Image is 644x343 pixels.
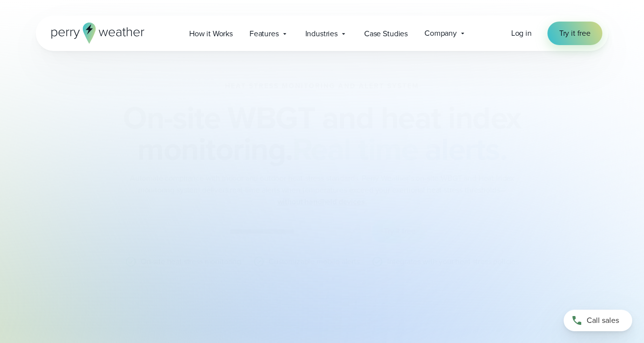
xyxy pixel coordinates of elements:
span: Case Studies [364,28,408,40]
a: Case Studies [356,24,416,44]
span: Industries [305,28,338,40]
a: Try it free [547,22,602,45]
span: Features [249,28,279,40]
span: Try it free [559,27,591,39]
span: Company [424,27,457,39]
a: Log in [511,27,532,39]
span: Call sales [587,315,619,326]
a: Call sales [564,310,632,331]
a: How it Works [181,24,241,44]
span: How it Works [189,28,233,40]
